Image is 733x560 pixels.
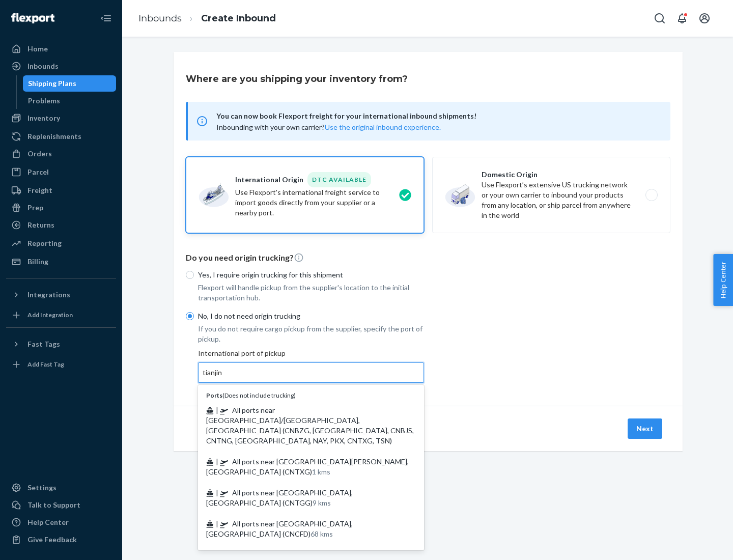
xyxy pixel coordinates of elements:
[96,8,116,29] button: Close Navigation
[6,182,116,199] a: Freight
[27,517,69,527] div: Help Center
[198,324,424,344] p: If you do not require cargo pickup from the supplier, specify the port of pickup.
[198,311,424,321] p: No, I do not need origin trucking
[6,110,116,126] a: Inventory
[27,61,59,71] div: Inbounds
[27,535,77,545] div: Give Feedback
[201,13,276,24] a: Create Inbound
[27,339,60,349] div: Fast Tags
[6,164,116,180] a: Parcel
[27,149,52,159] div: Orders
[6,217,116,233] a: Returns
[313,498,331,507] span: 9 kms
[6,336,116,352] button: Fast Tags
[713,254,733,306] button: Help Center
[6,287,116,303] button: Integrations
[216,123,441,131] span: Inbounding with your own carrier?
[6,128,116,145] a: Replenishments
[27,238,62,248] div: Reporting
[650,8,670,29] button: Open Search Box
[6,254,116,270] a: Billing
[11,13,54,23] img: Flexport logo
[628,418,662,439] button: Next
[186,72,408,86] h3: Where are you shipping your inventory from?
[6,41,116,57] a: Home
[130,4,284,34] ol: breadcrumbs
[203,368,223,378] input: Ports(Does not include trucking) | All ports near [GEOGRAPHIC_DATA]/[GEOGRAPHIC_DATA], [GEOGRAPHI...
[27,113,60,123] div: Inventory
[186,312,194,320] input: No, I do not need origin trucking
[206,406,414,445] span: All ports near [GEOGRAPHIC_DATA]/[GEOGRAPHIC_DATA], [GEOGRAPHIC_DATA] (CNBZG, [GEOGRAPHIC_DATA], ...
[27,360,64,369] div: Add Fast Tag
[28,78,76,89] div: Shipping Plans
[6,497,116,513] a: Talk to Support
[27,220,54,230] div: Returns
[186,252,670,264] p: Do you need origin trucking?
[6,58,116,74] a: Inbounds
[672,8,692,29] button: Open notifications
[206,519,353,538] span: All ports near [GEOGRAPHIC_DATA], [GEOGRAPHIC_DATA] (CNCFD)
[198,270,424,280] p: Yes, I require origin trucking for this shipment
[186,271,194,279] input: Yes, I require origin trucking for this shipment
[23,75,117,92] a: Shipping Plans
[27,167,49,177] div: Parcel
[27,44,48,54] div: Home
[6,531,116,548] button: Give Feedback
[27,500,80,510] div: Talk to Support
[311,529,333,538] span: 68 kms
[27,483,57,493] div: Settings
[216,519,218,528] span: |
[27,290,70,300] div: Integrations
[6,480,116,496] a: Settings
[27,257,48,267] div: Billing
[23,93,117,109] a: Problems
[27,203,43,213] div: Prep
[6,146,116,162] a: Orders
[198,283,424,303] p: Flexport will handle pickup from the supplier's location to the initial transportation hub.
[27,311,73,319] div: Add Integration
[6,356,116,373] a: Add Fast Tag
[312,467,330,476] span: 1 kms
[6,514,116,530] a: Help Center
[206,391,222,399] b: Ports
[6,307,116,323] a: Add Integration
[325,122,441,132] button: Use the original inbound experience.
[206,488,353,507] span: All ports near [GEOGRAPHIC_DATA], [GEOGRAPHIC_DATA] (CNTGG)
[216,110,658,122] span: You can now book Flexport freight for your international inbound shipments!
[198,348,424,383] div: International port of pickup
[216,457,218,466] span: |
[206,391,296,399] span: ( Does not include trucking )
[216,488,218,497] span: |
[206,457,409,476] span: All ports near [GEOGRAPHIC_DATA][PERSON_NAME], [GEOGRAPHIC_DATA] (CNTXG)
[138,13,182,24] a: Inbounds
[216,406,218,414] span: |
[27,185,52,195] div: Freight
[27,131,81,142] div: Replenishments
[6,200,116,216] a: Prep
[6,235,116,251] a: Reporting
[694,8,715,29] button: Open account menu
[28,96,60,106] div: Problems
